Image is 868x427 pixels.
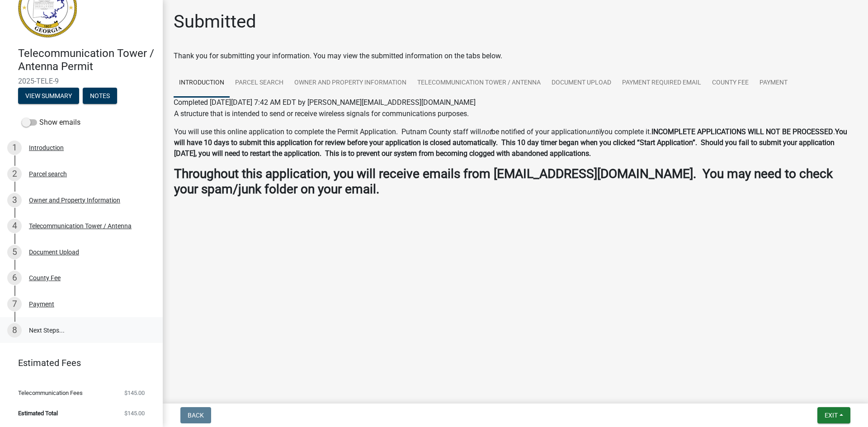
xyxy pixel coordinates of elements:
[18,410,58,416] span: Estimated Total
[174,11,256,33] h1: Submitted
[7,141,22,155] div: 1
[174,127,847,158] strong: You will have 10 days to submit this application for review before your application is closed aut...
[174,51,857,61] div: Thank you for submitting your information. You may view the submitted information on the tabs below.
[174,166,833,197] strong: Throughout this application, you will receive emails from [EMAIL_ADDRESS][DOMAIN_NAME]. You may n...
[7,297,22,311] div: 7
[174,69,230,98] a: Introduction
[546,69,617,98] a: Document Upload
[180,407,211,423] button: Back
[29,223,132,229] div: Telecommunication Tower / Antenna
[7,323,22,338] div: 8
[754,69,793,98] a: Payment
[587,127,601,136] i: until
[124,410,145,416] span: $145.00
[174,127,857,159] p: You will use this online application to complete the Permit Application. Putnam County staff will...
[29,171,67,177] div: Parcel search
[29,301,54,307] div: Payment
[18,93,79,100] wm-modal-confirm: Summary
[412,69,546,98] a: Telecommunication Tower / Antenna
[617,69,707,98] a: Payment Required Email
[29,145,64,151] div: Introduction
[481,127,491,136] i: not
[7,193,22,207] div: 3
[817,407,850,423] button: Exit
[83,88,117,104] button: Notes
[707,69,754,98] a: County Fee
[7,354,148,372] a: Estimated Fees
[825,412,838,419] span: Exit
[174,108,857,119] p: A structure that is intended to send or receive wireless signals for communications purposes.
[22,117,80,128] label: Show emails
[230,69,289,98] a: Parcel search
[29,249,79,255] div: Document Upload
[651,127,833,136] strong: INCOMPLETE APPLICATIONS WILL NOT BE PROCESSED
[18,390,83,396] span: Telecommunication Fees
[18,77,145,85] span: 2025-TELE-9
[289,69,412,98] a: Owner and Property Information
[29,275,61,281] div: County Fee
[83,93,117,100] wm-modal-confirm: Notes
[29,197,120,203] div: Owner and Property Information
[7,245,22,259] div: 5
[124,390,145,396] span: $145.00
[7,271,22,285] div: 6
[18,88,79,104] button: View Summary
[174,98,476,107] span: Completed [DATE][DATE] 7:42 AM EDT by [PERSON_NAME][EMAIL_ADDRESS][DOMAIN_NAME]
[188,412,204,419] span: Back
[18,47,156,73] h4: Telecommunication Tower / Antenna Permit
[7,167,22,181] div: 2
[7,219,22,233] div: 4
